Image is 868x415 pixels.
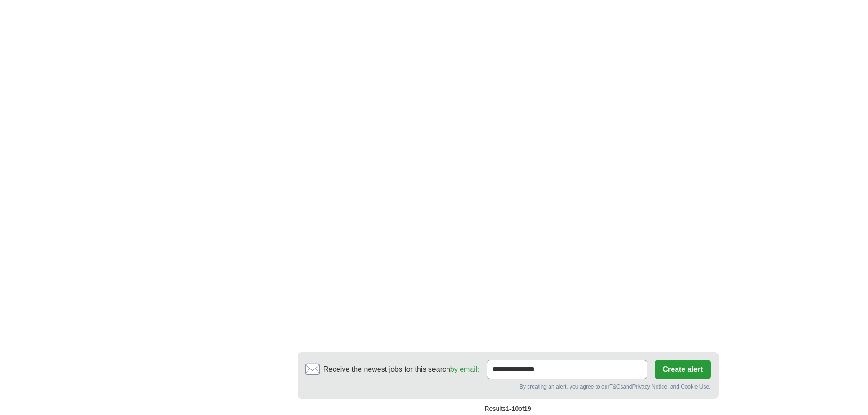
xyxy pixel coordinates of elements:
span: 1-10 [506,405,519,412]
span: Receive the newest jobs for this search : [324,364,479,375]
span: 19 [524,405,531,412]
div: By creating an alert, you agree to our and , and Cookie Use. [305,383,711,391]
a: by email [450,365,478,373]
button: Create alert [655,360,710,379]
a: T&Cs [609,384,623,390]
a: Privacy Notice [632,384,667,390]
